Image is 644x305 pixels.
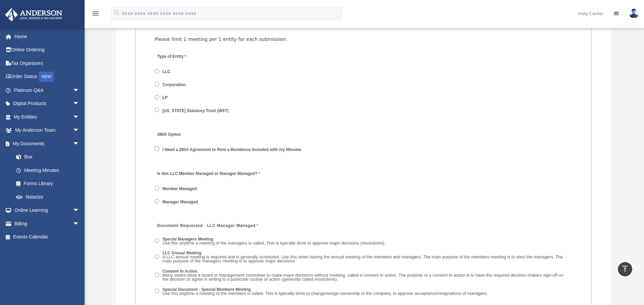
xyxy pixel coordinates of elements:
[155,130,219,139] label: 280A Option
[5,43,90,57] a: Online Ordering
[160,199,200,205] label: Manager Managed
[91,12,99,18] a: menu
[5,70,90,84] a: Order StatusNEW
[162,240,385,246] span: Use this anytime a meeting of the managers is called. This is typically done to approve major dec...
[160,82,188,88] label: Corporation
[160,108,231,114] label: [US_STATE] Statutory Trust (WST)
[5,230,90,244] a: Events Calendar
[5,97,90,110] a: Digital Productsarrow_drop_down
[629,8,639,18] img: User Pic
[160,250,573,265] label: LLC Annual Meeting
[155,36,287,42] span: Please limit 1 meeting per 1 entity for each submission.
[73,204,86,218] span: arrow_drop_down
[618,262,632,276] a: vertical_align_top
[91,9,99,18] i: menu
[9,177,90,190] a: Forms Library
[155,52,219,61] label: Type of Entity
[5,137,90,150] a: My Documentsarrow_drop_down
[5,124,90,137] a: My Anderson Teamarrow_drop_down
[5,217,90,230] a: Billingarrow_drop_down
[160,286,490,297] label: Special Document - Special Members Meeting
[73,97,86,111] span: arrow_drop_down
[9,190,90,204] a: Notarize
[5,56,90,70] a: Tax Organizers
[155,169,262,178] label: Is this LLC Member Managed or Manager Managed?
[73,110,86,124] span: arrow_drop_down
[73,83,86,97] span: arrow_drop_down
[73,137,86,151] span: arrow_drop_down
[5,83,90,97] a: Platinum Q&Aarrow_drop_down
[157,223,256,228] span: Document Requested - LLC Manager Managed
[39,72,54,82] div: NEW
[160,268,573,283] label: Consent to Action
[162,254,563,264] span: A LLC annual meeting is required and is generally scheduled. Use this when having the annual meet...
[73,217,86,231] span: arrow_drop_down
[3,8,64,21] img: Anderson Advisors Platinum Portal
[160,95,170,101] label: LP
[9,150,90,164] a: Box
[162,291,488,296] span: Use this anytime a meeting of the members is called. This is typically done to change/assign owne...
[73,124,86,137] span: arrow_drop_down
[621,265,629,273] i: vertical_align_top
[160,69,173,75] label: LLC
[160,186,199,192] label: Member Managed
[160,236,388,247] label: Special Managers Meeting
[5,204,90,217] a: Online Learningarrow_drop_down
[9,163,86,177] a: Meeting Minutes
[160,147,304,153] label: I Need a 280A Agreement to Rent a Residence Included with my Minutes
[162,273,563,282] span: Many states allow a board or management committee to make major decisions without meeting, called...
[113,9,120,17] i: search
[5,30,90,43] a: Home
[5,110,90,124] a: My Entitiesarrow_drop_down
